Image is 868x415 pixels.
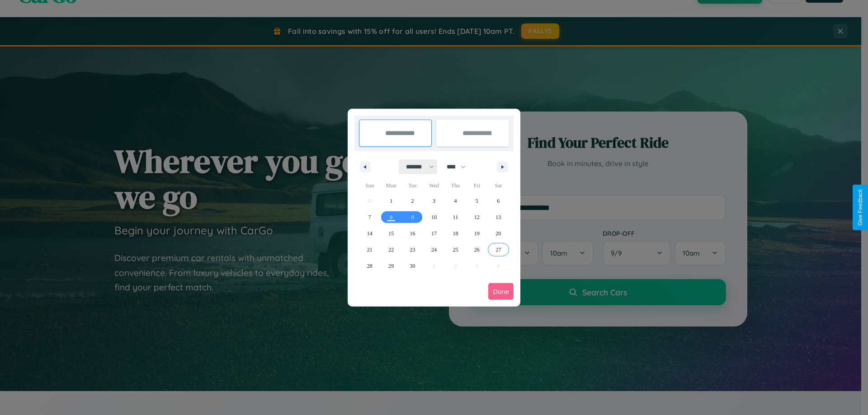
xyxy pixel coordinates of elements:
[495,209,501,225] span: 13
[402,178,423,193] span: Tue
[410,225,415,242] span: 16
[857,189,863,226] div: Give Feedback
[466,178,487,193] span: Fri
[423,178,444,193] span: Wed
[454,193,457,209] span: 4
[388,242,394,258] span: 22
[359,225,380,242] button: 14
[368,209,371,225] span: 7
[380,178,401,193] span: Mon
[466,193,487,209] button: 5
[466,225,487,242] button: 19
[359,209,380,225] button: 7
[423,209,444,225] button: 10
[380,193,401,209] button: 1
[380,225,401,242] button: 15
[476,193,478,209] span: 5
[359,178,380,193] span: Sun
[423,225,444,242] button: 17
[488,178,509,193] span: Sat
[402,242,423,258] button: 23
[367,225,373,242] span: 14
[411,193,414,209] span: 2
[431,209,437,225] span: 10
[380,209,401,225] button: 8
[445,225,466,242] button: 18
[388,225,394,242] span: 15
[410,258,415,274] span: 30
[431,242,437,258] span: 24
[466,209,487,225] button: 12
[488,242,509,258] button: 27
[453,242,458,258] span: 25
[445,209,466,225] button: 11
[453,209,458,225] span: 11
[497,193,500,209] span: 6
[380,258,401,274] button: 29
[359,258,380,274] button: 28
[367,242,373,258] span: 21
[488,225,509,242] button: 20
[433,193,435,209] span: 3
[431,225,437,242] span: 17
[474,225,480,242] span: 19
[453,225,458,242] span: 18
[367,258,373,274] span: 28
[410,242,415,258] span: 23
[488,193,509,209] button: 6
[445,178,466,193] span: Thu
[423,193,444,209] button: 3
[388,258,394,274] span: 29
[495,242,501,258] span: 27
[390,193,392,209] span: 1
[495,225,501,242] span: 20
[359,242,380,258] button: 21
[402,209,423,225] button: 9
[445,242,466,258] button: 25
[488,283,514,300] button: Done
[474,209,480,225] span: 12
[488,209,509,225] button: 13
[411,209,414,225] span: 9
[402,225,423,242] button: 16
[402,258,423,274] button: 30
[390,209,392,225] span: 8
[402,193,423,209] button: 2
[445,193,466,209] button: 4
[474,242,480,258] span: 26
[423,242,444,258] button: 24
[466,242,487,258] button: 26
[380,242,401,258] button: 22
